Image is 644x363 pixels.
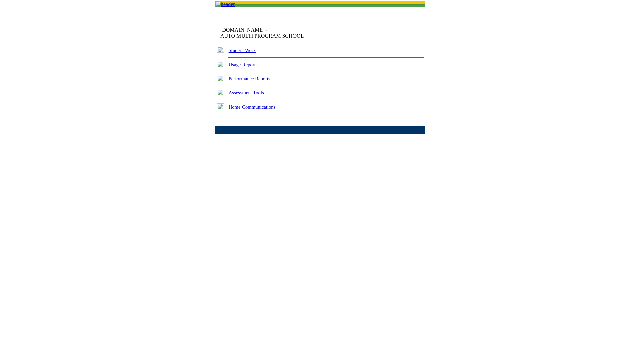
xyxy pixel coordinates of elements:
a: Assessment Tools [229,90,264,95]
img: plus.gif [217,103,224,109]
img: plus.gif [217,75,224,81]
img: plus.gif [217,89,224,95]
img: plus.gif [217,47,224,53]
a: Home Communications [229,104,276,110]
td: [DOMAIN_NAME] - [220,27,344,39]
img: header [215,1,235,7]
nobr: AUTO MULTI PROGRAM SCHOOL [220,33,304,39]
img: plus.gif [217,61,224,67]
a: Performance Reports [229,76,270,81]
a: Usage Reports [229,62,258,67]
a: Student Work [229,48,256,53]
